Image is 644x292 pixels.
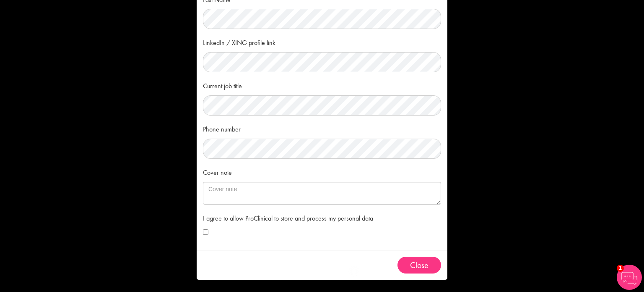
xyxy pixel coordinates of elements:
[203,79,242,91] label: Current job title
[397,257,441,274] button: Close
[617,265,642,290] img: Chatbot
[203,165,232,178] label: Cover note
[203,122,241,134] label: Phone number
[341,257,394,274] button: Save
[617,265,624,272] span: 1
[203,211,373,224] label: I agree to allow ProClinical to store and process my personal data
[354,260,370,271] span: Save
